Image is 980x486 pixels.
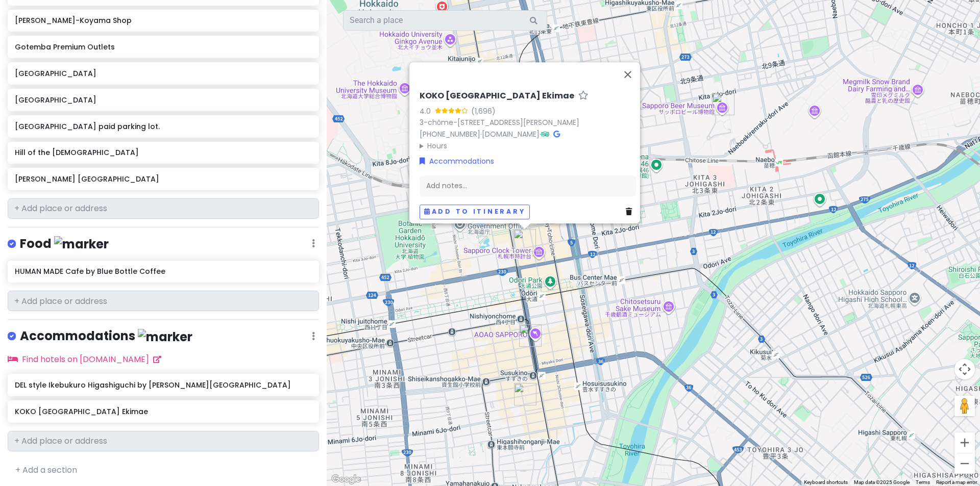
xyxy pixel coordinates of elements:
h6: [GEOGRAPHIC_DATA] paid parking lot. [15,122,311,131]
h6: DEL style Ikebukuro Higashiguchi by [PERSON_NAME][GEOGRAPHIC_DATA] [15,380,311,390]
h6: [GEOGRAPHIC_DATA] [15,95,311,105]
button: Drag Pegman onto the map to open Street View [954,396,975,416]
img: marker [138,329,192,345]
div: Add notes... [420,175,636,196]
div: · · [420,91,636,151]
h6: KOKO [GEOGRAPHIC_DATA] Ekimae [15,407,311,416]
img: Google [329,473,363,486]
div: Tanukikoji Shopping Street [519,324,542,347]
a: 3-chōme-[STREET_ADDRESS][PERSON_NAME] [420,117,579,127]
div: Sapporo Beer Museum [712,93,734,115]
h6: KOKO [GEOGRAPHIC_DATA] Ekimae [420,91,574,101]
a: [DOMAIN_NAME] [482,129,540,139]
button: Map camera controls [954,359,975,379]
div: Susukino Street [514,383,536,405]
div: (1,696) [471,106,496,117]
i: Google Maps [553,131,560,138]
a: Star place [578,91,589,101]
a: Open this area in Google Maps (opens a new window) [329,473,363,486]
input: + Add place or address [8,198,319,219]
input: Search a place [343,10,547,31]
h6: [PERSON_NAME] [GEOGRAPHIC_DATA] [15,174,311,184]
summary: Hours [420,140,636,151]
a: Delete place [626,206,636,217]
a: [PHONE_NUMBER] [420,129,480,139]
button: Close [616,62,640,87]
a: Accommodations [420,156,494,167]
button: Keyboard shortcuts [804,479,848,486]
input: + Add place or address [8,431,319,451]
h4: Food [20,236,109,252]
div: 4.0 [420,106,435,117]
button: Zoom out [954,453,975,474]
input: + Add place or address [8,291,319,311]
h6: Hill of the [DEMOGRAPHIC_DATA] [15,148,311,157]
div: KOKO HOTEL Sapporo Ekimae [513,229,536,251]
span: Map data ©2025 Google [854,479,910,485]
i: Tripadvisor [541,131,549,138]
button: Add to itinerary [420,204,530,219]
img: marker [54,236,109,252]
h6: [GEOGRAPHIC_DATA] [15,69,311,78]
a: + Add a section [15,464,77,476]
a: Terms (opens in new tab) [916,479,930,485]
h6: Gotemba Premium Outlets [15,42,311,52]
button: Zoom in [954,432,975,453]
h4: Accommodations [20,328,192,345]
h6: HUMAN MADE Cafe by Blue Bottle Coffee [15,267,311,276]
a: Find hotels on [DOMAIN_NAME] [8,353,161,365]
a: Report a map error [936,479,977,485]
h6: [PERSON_NAME]-Koyama Shop [15,16,311,25]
